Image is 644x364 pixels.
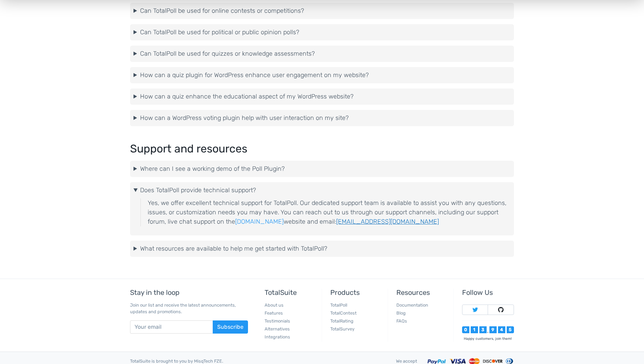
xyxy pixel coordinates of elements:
[265,310,283,316] a: Features
[134,186,510,195] summary: Does TotalPoll provide technical support?
[130,320,213,334] input: Your email
[130,289,248,296] h5: Stay in the loop
[487,329,489,334] div: ,
[134,244,510,253] summary: What resources are available to help me get started with TotalPoll?
[134,71,510,80] summary: How can a quiz plugin for WordPress enhance user engagement on my website?
[330,326,355,332] a: TotalSurvey
[130,143,514,155] h2: Support and resources
[330,289,382,296] h5: Products
[336,218,439,225] a: [EMAIL_ADDRESS][DOMAIN_NAME]
[213,320,248,334] button: Subscribe
[507,326,514,334] div: 5
[130,302,248,315] p: Join our list and receive the latest announcements, updates and promotions.
[462,326,469,334] div: 0
[148,198,510,226] p: Yes, we offer excellent technical support for TotalPoll. Our dedicated support team is available ...
[265,318,290,324] a: Testimonials
[330,302,347,308] a: TotalPoll
[396,289,448,296] h5: Resources
[472,307,478,312] img: Follow TotalSuite on Twitter
[134,113,510,123] summary: How can a WordPress voting plugin help with user interaction on my site?
[330,318,353,324] a: TotalRating
[498,307,504,312] img: Follow TotalSuite on Github
[235,218,284,225] a: [DOMAIN_NAME]
[471,326,478,334] div: 1
[134,49,510,58] summary: Can TotalPoll be used for quizzes or knowledge assessments?
[396,302,428,308] a: Documentation
[330,310,357,316] a: TotalContest
[479,326,487,334] div: 3
[396,310,406,316] a: Blog
[462,289,514,296] h5: Follow Us
[134,92,510,101] summary: How can a quiz enhance the educational aspect of my WordPress website?
[265,302,284,308] a: About us
[265,334,290,339] a: Integrations
[498,326,505,334] div: 4
[462,336,514,341] div: Happy customers, join them!
[134,28,510,37] summary: Can TotalPoll be used for political or public opinion polls?
[489,326,497,334] div: 9
[134,6,510,16] summary: Can TotalPoll be used for online contests or competitions?
[265,289,316,296] h5: TotalSuite
[265,326,290,332] a: Alternatives
[134,164,510,174] summary: Where can I see a working demo of the Poll Plugin?
[396,318,407,324] a: FAQs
